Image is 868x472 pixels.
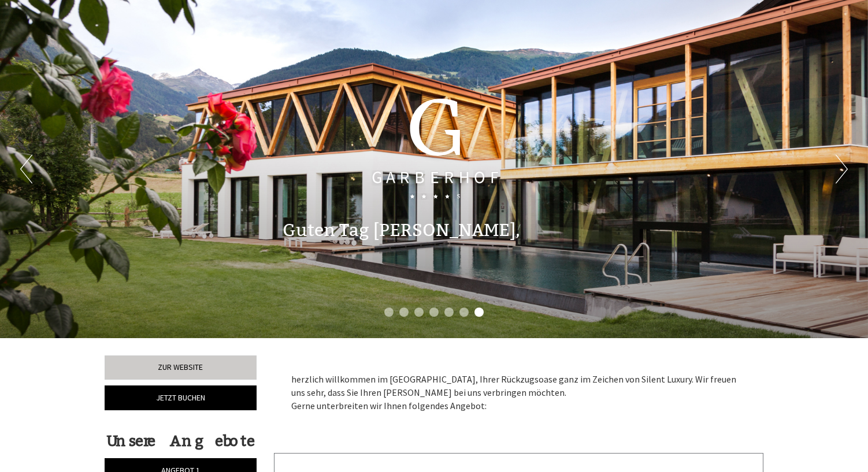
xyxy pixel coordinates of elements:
p: herzlich willkommen im [GEOGRAPHIC_DATA], Ihrer Rückzugsoase ganz im Zeichen von Silent Luxury. W... [291,373,747,413]
h1: Guten Tag [PERSON_NAME], [283,221,520,240]
a: Zur Website [105,355,257,380]
div: Unsere Angebote [105,430,257,452]
button: Next [836,155,848,183]
a: Jetzt buchen [105,385,257,410]
button: Previous [20,155,32,183]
